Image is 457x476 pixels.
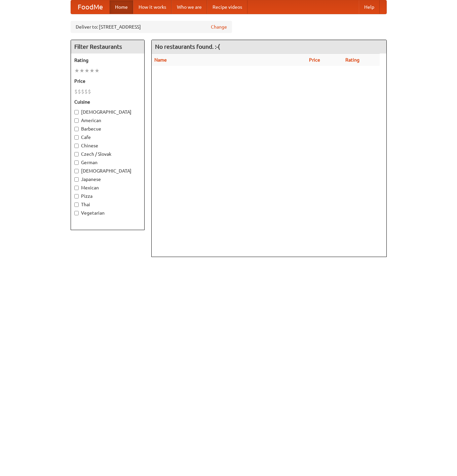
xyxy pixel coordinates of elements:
[207,0,247,14] a: Recipe videos
[74,184,141,191] label: Mexican
[74,211,79,215] input: Vegetarian
[74,201,141,208] label: Thai
[359,0,380,14] a: Help
[74,194,79,198] input: Pizza
[94,67,100,74] li: ★
[74,160,79,165] input: German
[74,125,141,132] label: Barbecue
[74,118,79,123] input: American
[81,88,84,95] li: $
[74,168,141,174] label: [DEMOGRAPHIC_DATA]
[74,176,141,183] label: Japanese
[84,67,89,74] li: ★
[74,135,79,140] input: Cafe
[74,169,79,173] input: [DEMOGRAPHIC_DATA]
[74,67,79,74] li: ★
[74,110,79,114] input: [DEMOGRAPHIC_DATA]
[172,0,207,14] a: Who we are
[74,151,141,157] label: Czech / Slovak
[74,203,79,207] input: Thai
[71,21,232,33] div: Deliver to: [STREET_ADDRESS]
[74,134,141,141] label: Cafe
[74,152,79,156] input: Czech / Slovak
[309,57,320,63] a: Price
[74,109,141,115] label: [DEMOGRAPHIC_DATA]
[74,117,141,124] label: American
[345,57,359,63] a: Rating
[133,0,172,14] a: How it works
[110,0,133,14] a: Home
[74,88,78,95] li: $
[74,127,79,131] input: Barbecue
[71,40,144,53] h4: Filter Restaurants
[88,88,91,95] li: $
[74,57,141,64] h5: Rating
[84,88,88,95] li: $
[74,193,141,199] label: Pizza
[78,88,81,95] li: $
[74,142,141,149] label: Chinese
[74,159,141,166] label: German
[79,67,84,74] li: ★
[74,186,79,190] input: Mexican
[71,0,110,14] a: FoodMe
[89,67,94,74] li: ★
[74,210,141,216] label: Vegetarian
[74,144,79,148] input: Chinese
[211,24,227,30] a: Change
[74,99,141,105] h5: Cuisine
[74,78,141,84] h5: Price
[154,57,167,63] a: Name
[74,177,79,182] input: Japanese
[155,43,220,50] ng-pluralize: No restaurants found. :-(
